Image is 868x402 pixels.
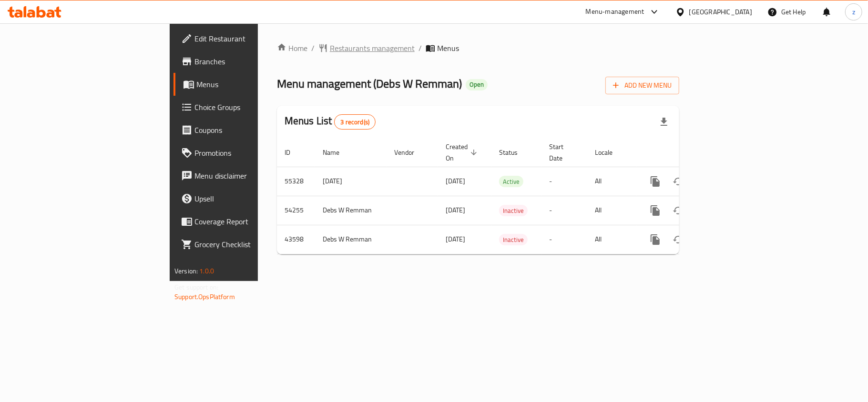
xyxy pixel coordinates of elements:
a: Choice Groups [174,96,315,119]
span: Add New Menu [613,80,672,91]
a: Menus [174,73,315,96]
td: - [541,225,587,254]
li: / [419,42,422,54]
a: Upsell [174,187,315,210]
div: Active [499,176,523,187]
div: Export file [653,111,675,133]
span: 3 record(s) [335,118,375,127]
nav: breadcrumb [277,42,679,54]
td: - [541,196,587,225]
span: Vendor [394,147,427,158]
span: Menu disclaimer [194,170,307,181]
span: z [852,7,855,17]
a: Edit Restaurant [174,27,315,50]
td: All [587,225,636,254]
span: Menus [437,42,459,54]
a: Coverage Report [174,210,315,233]
h2: Menus List [285,114,376,130]
a: Restaurants management [318,42,415,54]
button: more [644,199,667,222]
td: - [541,167,587,196]
button: more [644,228,667,251]
span: Locale [595,147,625,158]
span: [DATE] [446,204,465,216]
span: Menus [196,79,307,90]
button: Add New Menu [605,77,679,94]
span: Restaurants management [330,42,415,54]
button: Change Status [667,199,690,222]
span: Open [466,80,488,89]
a: Branches [174,50,315,73]
span: Created On [446,141,480,164]
span: Inactive [499,205,528,216]
td: All [587,196,636,225]
span: Inactive [499,234,528,245]
span: Active [499,176,523,187]
span: Grocery Checklist [194,239,307,250]
td: [DATE] [315,167,387,196]
td: Debs W Remman [315,196,387,225]
span: Menu management ( Debs W Remman ) [277,73,462,94]
span: Name [323,147,352,158]
span: Get support on: [174,281,218,293]
a: Grocery Checklist [174,233,315,256]
table: enhanced table [277,138,743,254]
span: ID [285,147,303,158]
a: Menu disclaimer [174,164,315,187]
span: Edit Restaurant [194,33,307,44]
span: [DATE] [446,175,465,187]
span: Upsell [194,193,307,204]
span: 1.0.0 [199,265,214,277]
th: Actions [636,138,743,167]
div: Open [466,79,488,90]
a: Promotions [174,141,315,164]
span: Coupons [194,124,307,136]
span: [DATE] [446,233,465,245]
button: Change Status [667,170,690,193]
span: Choice Groups [194,101,307,113]
span: Branches [194,56,307,67]
span: Version: [174,265,198,277]
button: more [644,170,667,193]
span: Status [499,147,530,158]
div: Menu-management [586,6,644,18]
td: Debs W Remman [315,225,387,254]
a: Support.OpsPlatform [174,291,235,303]
span: Start Date [549,141,576,164]
span: Promotions [194,147,307,159]
button: Change Status [667,228,690,251]
div: Total records count [334,114,376,130]
div: [GEOGRAPHIC_DATA] [689,7,752,17]
span: Coverage Report [194,216,307,227]
a: Coupons [174,119,315,141]
td: All [587,167,636,196]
